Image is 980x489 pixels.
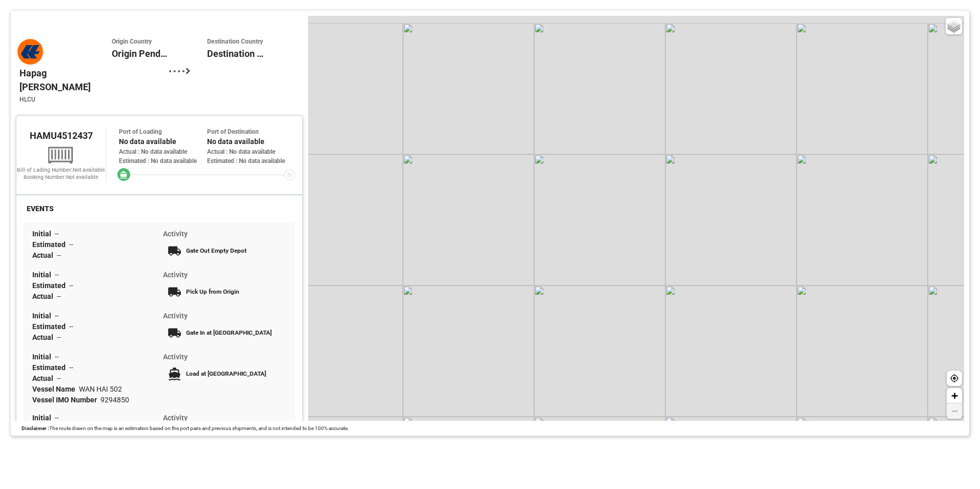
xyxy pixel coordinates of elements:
[55,271,59,279] span: --
[32,240,69,249] span: Estimated
[207,136,295,147] div: No data available
[55,414,59,422] span: --
[119,147,207,156] div: Actual : No data available
[163,312,188,320] span: Activity
[32,414,55,422] span: Initial
[207,147,295,156] div: Actual : No data available
[207,156,295,166] div: Estimated : No data available
[32,251,57,259] span: Actual
[49,425,349,431] span: The route drawn on the map is an estimation based on the port pairs and previous shipments, and i...
[207,47,264,60] span: Destination Pending
[112,37,169,105] div: Origin Pending
[186,329,272,336] span: Gate In at [GEOGRAPHIC_DATA]
[946,18,962,34] a: Layers
[947,403,962,419] a: Zoom out
[32,312,55,320] span: Initial
[32,333,57,341] span: Actual
[16,174,106,181] div: Booking Number: Not available
[55,353,59,361] span: --
[79,385,122,393] span: WAN HAI 502
[19,66,112,94] div: Hapag [PERSON_NAME]
[186,370,266,377] span: Load at [GEOGRAPHIC_DATA]
[16,37,45,66] img: hapag_lloyd.png
[207,127,295,136] div: Port of Destination
[32,363,69,372] span: Estimated
[112,47,169,60] span: Origin Pending
[19,96,35,103] span: HLCU
[32,322,69,331] span: Estimated
[32,230,55,238] span: Initial
[186,247,247,254] span: Gate Out Empty Depot
[22,425,49,431] span: Disclaimer :
[100,396,129,404] span: 9294850
[69,281,73,290] span: --
[32,385,79,393] span: Vessel Name
[69,322,73,331] span: --
[163,353,188,361] span: Activity
[57,333,61,341] span: --
[32,292,57,300] span: Actual
[69,240,73,249] span: --
[55,230,59,238] span: --
[69,363,73,372] span: --
[32,353,55,361] span: Initial
[57,292,61,300] span: --
[119,156,207,166] div: Estimated : No data available
[112,37,169,47] span: Origin Country
[57,374,61,382] span: --
[186,288,239,295] span: Pick Up from Origin
[163,271,188,279] span: Activity
[55,312,59,320] span: --
[951,404,958,417] span: −
[119,127,207,136] div: Port of Loading
[32,374,57,382] span: Actual
[32,396,100,404] span: Vessel IMO Number
[947,388,962,403] a: Zoom in
[16,167,106,174] div: Bill of Lading Number: Not available
[57,251,61,259] span: --
[32,281,69,290] span: Estimated
[30,130,93,141] span: HAMU4512437
[207,37,264,47] span: Destination Country
[163,414,188,422] span: Activity
[163,230,188,238] span: Activity
[207,37,264,105] div: Destination Pending
[32,271,55,279] span: Initial
[119,136,207,147] div: No data available
[24,202,57,215] div: EVENTS
[951,389,958,402] span: +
